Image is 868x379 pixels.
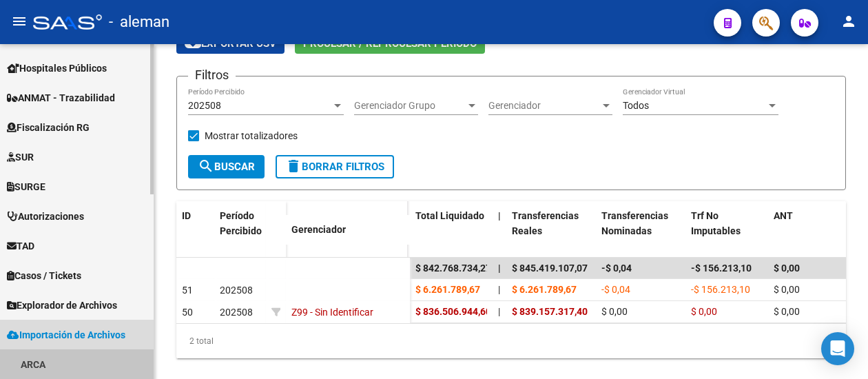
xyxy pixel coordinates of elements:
span: Z99 - Sin Identificar [291,307,373,318]
span: Mostrar totalizadores [205,127,298,144]
datatable-header-cell: Trf No Imputables [685,201,768,262]
span: $ 0,00 [774,263,800,274]
span: Exportar CSV [185,37,276,50]
span: ID [182,210,191,221]
span: $ 836.506.944,60 [415,306,491,317]
span: $ 0,00 [774,284,800,295]
span: $ 0,00 [601,306,628,317]
span: Fiscalización RG [7,120,90,135]
span: ANT [774,210,793,221]
span: 202508 [220,285,253,296]
span: $ 6.261.789,67 [415,284,480,295]
span: Explorador de Archivos [7,298,117,313]
span: 202508 [188,100,221,111]
span: Importación de Archivos [7,327,125,342]
span: $ 6.261.789,67 [512,284,577,295]
h3: Filtros [188,65,236,85]
datatable-header-cell: ID [176,201,214,259]
span: -$ 156.213,10 [691,263,752,274]
span: Transferencias Reales [512,210,579,237]
button: Borrar Filtros [276,155,394,178]
span: Gerenciador Grupo [354,100,466,112]
span: $ 0,00 [774,306,800,317]
span: 50 [182,307,193,318]
datatable-header-cell: Transferencias Nominadas [596,201,685,262]
div: Open Intercom Messenger [821,332,854,365]
span: SURGE [7,179,45,194]
span: Borrar Filtros [285,161,384,173]
span: - aleman [109,7,169,37]
span: $ 845.419.107,07 [512,263,588,274]
span: Todos [623,100,649,111]
span: $ 0,00 [691,306,717,317]
mat-icon: person [840,13,857,30]
span: Hospitales Públicos [7,61,107,76]
span: Gerenciador [488,100,600,112]
span: -$ 0,04 [601,263,632,274]
span: 202508 [220,307,253,318]
datatable-header-cell: | [493,201,506,262]
span: Trf No Imputables [691,210,741,237]
datatable-header-cell: ANT [768,201,851,262]
span: 51 [182,285,193,296]
mat-icon: search [198,158,214,174]
span: Casos / Tickets [7,268,81,283]
mat-icon: delete [285,158,302,174]
span: SUR [7,150,34,165]
span: | [498,284,500,295]
datatable-header-cell: Gerenciador [286,215,410,245]
span: -$ 0,04 [601,284,630,295]
span: Total Liquidado [415,210,484,221]
span: Buscar [198,161,255,173]
datatable-header-cell: Transferencias Reales [506,201,596,262]
datatable-header-cell: Período Percibido [214,201,266,259]
button: Buscar [188,155,265,178]
span: ANMAT - Trazabilidad [7,90,115,105]
span: Transferencias Nominadas [601,210,668,237]
span: TAD [7,238,34,254]
span: | [498,306,500,317]
span: | [498,263,501,274]
span: $ 842.768.734,27 [415,263,491,274]
mat-icon: menu [11,13,28,30]
span: Período Percibido [220,210,262,237]
div: 2 total [176,324,846,358]
span: $ 839.157.317,40 [512,306,588,317]
span: | [498,210,501,221]
span: Gerenciador [291,224,346,235]
span: -$ 156.213,10 [691,284,750,295]
datatable-header-cell: Total Liquidado [410,201,493,262]
span: Autorizaciones [7,209,84,224]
